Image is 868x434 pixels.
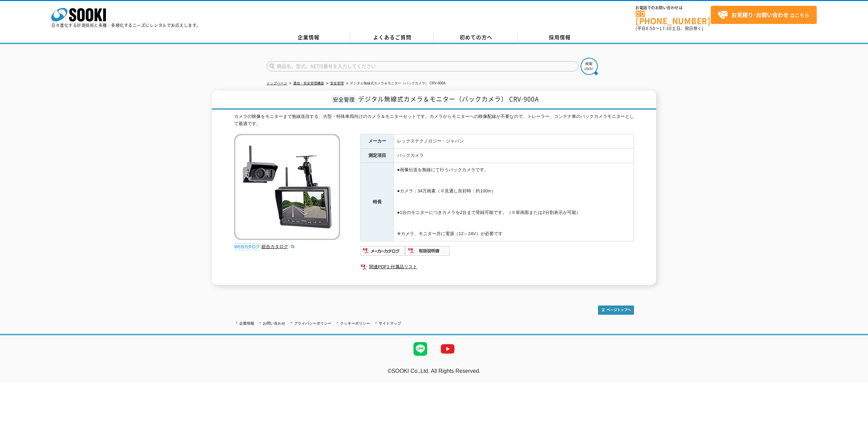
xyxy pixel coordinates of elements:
a: 総合カタログ [261,244,295,249]
a: お見積り･お問い合わせはこちら [711,6,817,24]
img: デジタル無線式カメラ＆モニター（バックカメラ） CRV-900A [234,134,340,240]
span: デジタル無線式カメラ＆モニター（バックカメラ） CRV-900A [358,94,539,104]
th: 特長 [361,163,394,241]
input: 商品名、型式、NETIS番号を入力してください [267,61,579,71]
a: 取扱説明書 [405,250,450,255]
img: webカタログ [234,243,260,250]
th: メーカー [361,134,394,149]
a: [PHONE_NUMBER] [636,11,711,25]
a: よくあるご質問 [350,32,434,43]
div: カメラの映像をモニターまで無線送信する、大型・特殊車両向けのカメラ＆モニターセットです。カメラからモニターへの映像配線が不要なので、トレーラー、コンテナ車のバックカメラモニターとして最適です。 [234,113,634,127]
a: 初めての方へ [434,32,518,43]
p: 日々進化する計測技術と多種・多様化するニーズにレンタルでお応えします。 [51,23,201,27]
span: 8:50 [646,25,655,31]
strong: お見積り･お問い合わせ [731,11,789,19]
a: 安全管理 [330,81,344,85]
img: LINE [407,335,434,363]
span: はこちら [718,10,809,20]
th: 測定項目 [361,149,394,163]
img: 取扱説明書 [405,245,450,256]
img: メーカーカタログ [361,245,405,256]
a: メーカーカタログ [361,250,405,255]
img: btn_search.png [581,58,598,75]
span: 安全管理 [331,95,356,103]
a: 企業情報 [267,32,350,43]
a: お問い合わせ [263,321,285,325]
td: ●画像伝送を無線にて行うバックカメラです。 ●カメラ：34万画素（※見通し良好時：約100m） ●1台のモニターにつきカメラを2台まで登録可能です。（※単画面または2分割表示が可能） ※カメラ、... [394,163,634,241]
a: トップページ [267,81,287,85]
span: お電話でのお問い合わせは [636,6,711,10]
td: レックステクノロジー・ジャパン [394,134,634,149]
a: 採用情報 [518,32,601,43]
a: プライバシーポリシー [294,321,331,325]
img: YouTube [434,335,461,363]
td: バックカメラ [394,149,634,163]
span: 17:30 [660,25,672,31]
a: サイトマップ [379,321,401,325]
span: 初めての方へ [460,33,492,41]
li: デジタル無線式カメラ＆モニター（バックカメラ） CRV-900A [345,80,446,87]
span: (平日 ～ 土日、祝日除く) [636,25,703,31]
a: 企業情報 [239,321,254,325]
a: 関連PDF1 付属品リスト [361,262,634,271]
a: クッキーポリシー [340,321,370,325]
img: トップページへ [598,306,634,315]
a: テストMail [842,375,868,381]
a: 通信・安全管理機器 [293,81,324,85]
